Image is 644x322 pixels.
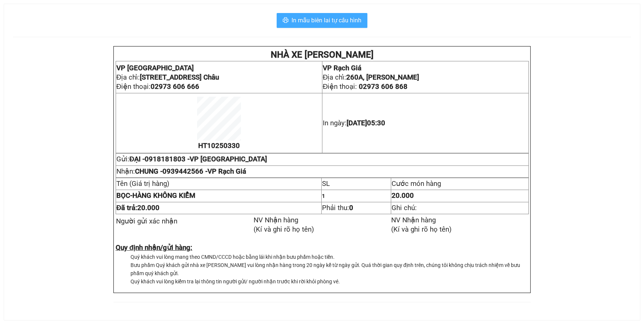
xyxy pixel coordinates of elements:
[207,167,246,176] span: VP Rạch Giá
[198,142,240,150] span: HT10250330
[270,49,373,60] strong: NHÀ XE [PERSON_NAME]
[116,83,199,91] span: Điện thoại:
[116,204,160,212] span: Đã trả:
[392,191,414,200] span: 20.000
[131,277,529,286] li: Quý khách vui lòng kiểm tra lại thông tin người gửi/ người nhận trước khi rời khỏi phòng vé.
[116,217,177,225] span: Người gửi xác nhận
[346,73,419,81] strong: 260A, [PERSON_NAME]
[391,216,436,224] span: NV Nhận hàng
[116,191,132,200] span: -
[323,119,385,127] span: In ngày:
[162,167,246,176] span: 0939442566 -
[116,167,246,176] span: Nhận:
[292,16,361,25] span: In mẫu biên lai tự cấu hình
[190,155,267,163] span: VP [GEOGRAPHIC_DATA]
[323,73,419,81] span: Địa chỉ:
[391,225,452,234] span: (Kí và ghi rõ họ tên)
[323,83,408,91] span: Điện thoại:
[283,17,289,24] span: printer
[129,155,267,163] span: ĐẠI -
[392,180,441,188] span: Cước món hàng
[145,155,267,163] span: 0918181803 -
[254,216,298,224] span: NV Nhận hàng
[131,253,529,261] li: Quý khách vui lòng mang theo CMND/CCCD hoặc bằng lái khi nhận bưu phẩm hoặc tiền.
[367,119,385,127] span: 05:30
[151,83,199,91] span: 02973 606 666
[116,244,192,252] strong: Quy định nhận/gửi hàng:
[116,191,130,200] span: BỌC
[322,193,325,199] span: 1
[277,13,367,28] button: printerIn mẫu biên lai tự cấu hình
[116,64,194,72] span: VP [GEOGRAPHIC_DATA]
[359,83,408,91] span: 02973 606 868
[322,204,353,212] span: Phải thu:
[116,191,195,200] strong: HÀNG KHÔNG KIỂM
[116,180,170,188] span: Tên (Giá trị hàng)
[254,225,314,234] span: (Kí và ghi rõ họ tên)
[116,73,219,81] span: Địa chỉ:
[131,261,529,277] li: Bưu phẩm Quý khách gửi nhà xe [PERSON_NAME] vui lòng nhận hàng trong 20 ngày kể từ ngày gửi. Quá ...
[323,64,361,72] span: VP Rạch Giá
[347,119,385,127] span: [DATE]
[135,167,246,176] span: CHUNG -
[392,204,417,212] span: Ghi chú:
[140,73,219,81] strong: [STREET_ADDRESS] Châu
[116,155,267,163] span: Gửi:
[322,180,330,188] span: SL
[137,204,160,212] span: 20.000
[349,204,353,212] strong: 0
